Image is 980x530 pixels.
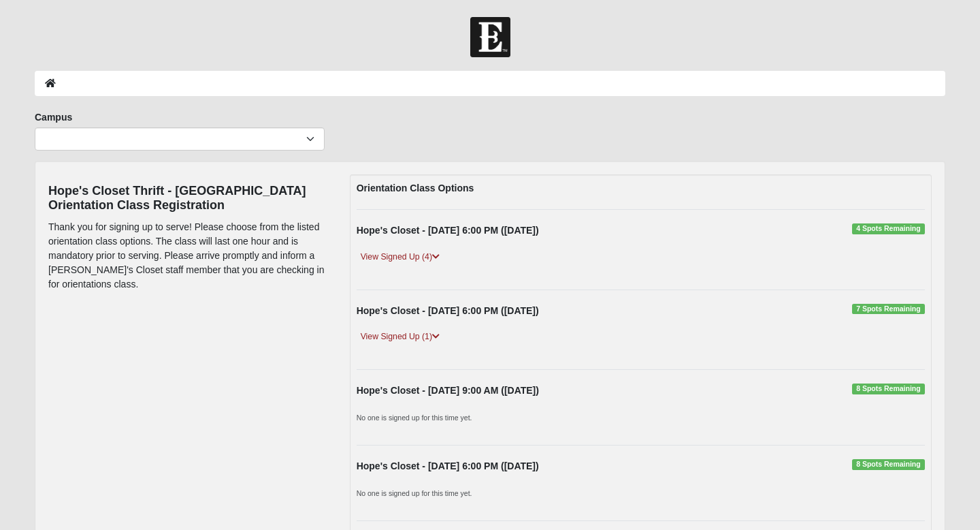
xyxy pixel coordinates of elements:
[48,184,329,213] h4: Hope's Closet Thrift - [GEOGRAPHIC_DATA] Orientation Class Registration
[357,305,539,316] strong: Hope's Closet - [DATE] 6:00 PM ([DATE])
[357,250,444,264] a: View Signed Up (4)
[357,489,472,497] small: No one is signed up for this time yet.
[357,225,539,236] strong: Hope's Closet - [DATE] 6:00 PM ([DATE])
[35,110,72,124] label: Campus
[852,459,925,470] span: 8 Spots Remaining
[852,384,925,394] span: 8 Spots Remaining
[357,385,539,396] strong: Hope's Closet - [DATE] 9:00 AM ([DATE])
[357,183,474,193] strong: Orientation Class Options
[357,461,539,471] strong: Hope's Closet - [DATE] 6:00 PM ([DATE])
[48,220,329,292] p: Thank you for signing up to serve! Please choose from the listed orientation class options. The c...
[852,223,925,234] span: 4 Spots Remaining
[852,304,925,315] span: 7 Spots Remaining
[357,330,444,344] a: View Signed Up (1)
[357,414,472,422] small: No one is signed up for this time yet.
[470,17,510,57] img: Church of Eleven22 Logo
